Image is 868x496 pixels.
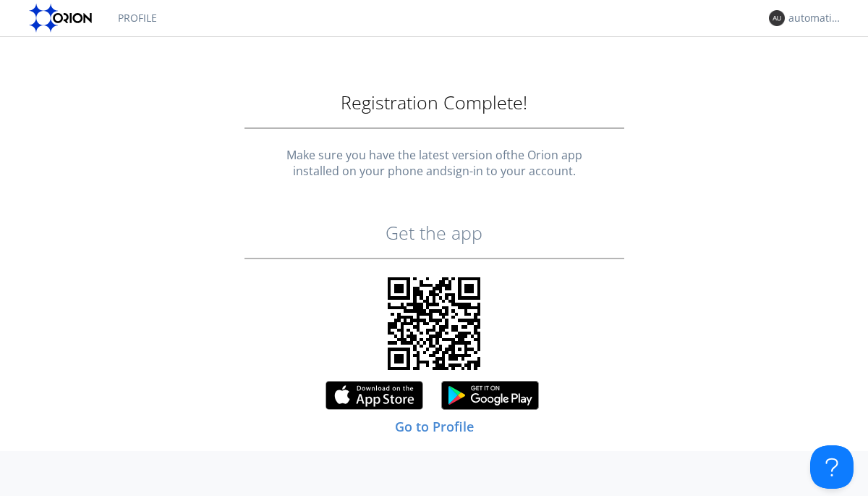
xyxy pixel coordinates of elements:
div: automation+changelanguage+1755817806 [788,11,843,25]
img: googleplay.svg [441,381,542,416]
h2: Get the app [14,223,854,243]
img: appstore.svg [325,381,427,416]
a: Go to Profile [395,418,474,435]
img: 373638.png [769,10,785,26]
h1: Registration Complete! [14,93,854,113]
img: qrcode.svg [388,277,480,370]
iframe: Toggle Customer Support [810,445,854,489]
div: Make sure you have the latest version of the Orion app installed on your phone and sign-in to you... [14,147,854,180]
img: orion-labs-logo.svg [29,4,96,33]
